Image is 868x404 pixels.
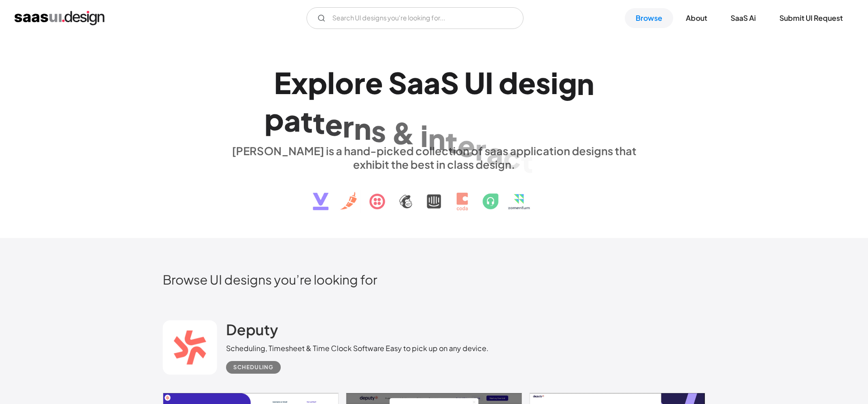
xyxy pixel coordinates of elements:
div: a [486,135,503,170]
div: Scheduling [233,362,274,373]
input: Search UI designs you're looking for... [307,7,524,29]
div: t [301,104,313,138]
div: [PERSON_NAME] is a hand-picked collection of saas application designs that exhibit the best in cl... [226,144,642,171]
div: & [392,115,415,150]
a: Deputy [226,320,278,343]
div: e [458,128,475,163]
div: p [308,65,327,100]
div: I [485,65,493,100]
div: l [327,65,335,100]
div: a [284,102,301,137]
div: i [551,65,558,100]
a: home [14,11,104,25]
div: t [313,105,325,140]
div: s [536,65,551,100]
div: i [420,118,428,153]
div: e [365,65,383,100]
form: Email Form [307,7,524,29]
a: Browse [625,8,673,28]
div: a [424,65,440,100]
div: r [475,132,486,166]
div: n [354,110,371,145]
div: e [518,65,536,100]
h2: Browse UI designs you’re looking for [163,271,705,287]
a: About [675,8,718,28]
div: r [343,109,354,143]
div: p [264,101,284,136]
div: U [464,65,485,100]
a: SaaS Ai [720,8,767,28]
div: c [503,139,521,174]
img: text, icon, saas logo [297,171,571,218]
a: Submit UI Request [769,8,854,28]
div: x [291,65,308,100]
div: g [558,66,577,100]
div: t [445,124,458,159]
h1: Explore SaaS UI design patterns & interactions. [226,65,642,135]
div: E [274,65,291,100]
div: n [577,66,594,101]
div: t [521,144,533,179]
div: o [335,65,354,100]
div: Scheduling, Timesheet & Time Clock Software Easy to pick up on any device. [226,343,489,354]
div: S [440,65,459,100]
div: n [428,121,445,156]
div: a [407,65,424,100]
div: S [388,65,407,100]
h2: Deputy [226,320,278,338]
div: d [499,65,518,100]
div: r [354,65,365,100]
div: s [371,113,386,148]
div: e [325,107,343,142]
